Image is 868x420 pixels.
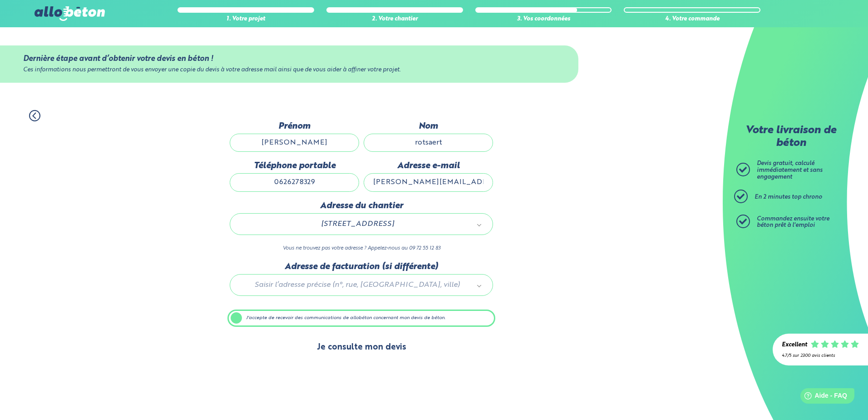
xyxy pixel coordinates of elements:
[308,336,415,359] button: Je consulte mon devis
[230,244,493,253] p: Vous ne trouvez pas votre adresse ? Appelez-nous au 09 72 55 12 83
[787,385,858,410] iframe: Help widget launcher
[23,55,555,63] div: Dernière étape avant d’obtenir votre devis en béton !
[364,161,493,171] label: Adresse e-mail
[23,67,555,74] div: Ces informations nous permettront de vous envoyer une copie du devis à votre adresse mail ainsi q...
[364,173,493,191] input: ex : contact@allobeton.fr
[230,121,359,131] label: Prénom
[230,161,359,171] label: Téléphone portable
[364,134,493,152] input: Quel est votre nom de famille ?
[243,218,472,230] span: [STREET_ADDRESS]
[364,121,493,131] label: Nom
[227,310,495,327] label: J'accepte de recevoir des communications de allobéton concernant mon devis de béton.
[178,16,314,23] div: 1. Votre projet
[326,16,463,23] div: 2. Votre chantier
[230,173,359,191] input: ex : 0642930817
[624,16,760,23] div: 4. Votre commande
[475,16,612,23] div: 3. Vos coordonnées
[239,218,483,230] a: [STREET_ADDRESS]
[230,134,359,152] input: Quel est votre prénom ?
[35,6,104,21] img: allobéton
[230,201,493,211] label: Adresse du chantier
